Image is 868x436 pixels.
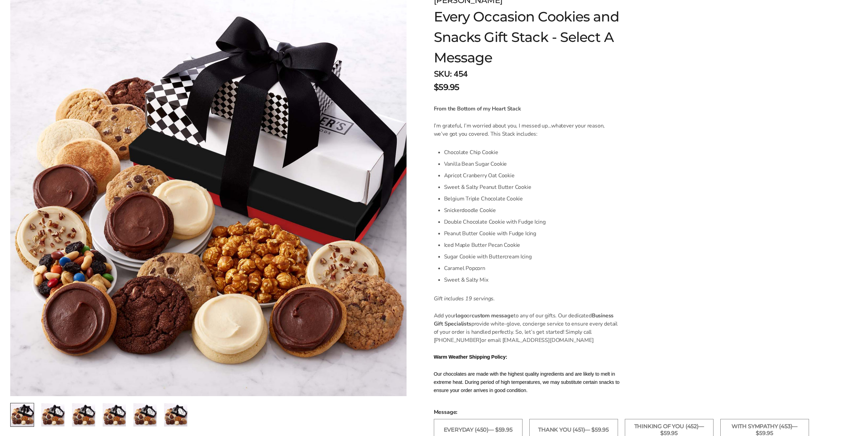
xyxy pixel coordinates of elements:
[444,228,620,239] li: Peanut Butter Cookie with Fudge Icing
[11,403,34,426] img: Every Occasion Cookies and Snacks Gift Stack - Select A Message
[434,312,614,328] strong: Business Gift Specialists
[434,408,851,416] span: Message:
[164,403,188,427] a: 6 / 6
[434,320,618,344] span: provide white-glove, concierge service to ensure every detail of your order is handled perfectly....
[102,403,126,427] a: 4 / 6
[103,403,126,426] img: Every Occasion Cookies and Snacks Gift Stack - Select A Message
[164,403,187,426] img: Every Occasion Cookies and Snacks Gift Stack - Select A Message
[434,69,452,79] strong: SKU:
[444,147,620,158] li: Chocolate Chip Cookie
[434,312,456,319] span: Add your
[444,170,620,181] li: Apricot Cranberry Oat Cookie
[41,403,64,426] img: Every Occasion Cookies and Snacks Gift Stack - Select A Message
[434,81,459,93] span: $59.95
[133,403,157,426] img: Every Occasion Cookies and Snacks Gift Stack - Select A Message
[41,403,65,427] a: 2 / 6
[72,403,95,427] a: 3 / 6
[456,312,467,319] strong: logo
[434,295,495,302] em: Gift includes 19 servings.
[514,312,592,319] span: to any of our gifts. Our dedicated
[10,403,34,427] a: 1 / 6
[133,403,157,427] a: 5 / 6
[467,312,472,319] span: or
[5,410,71,431] iframe: Sign Up via Text for Offers
[454,69,468,79] span: 454
[434,6,651,68] h1: Every Occasion Cookies and Snacks Gift Stack - Select A Message
[444,216,620,228] li: Double Chocolate Cookie with Fudge Icing
[472,312,514,319] strong: custom message
[444,274,620,286] li: Sweet & Salty Mix
[434,371,620,393] span: Our chocolates are made with the highest quality ingredients and are likely to melt in extreme he...
[444,239,620,251] li: Iced Maple Butter Pecan Cookie
[434,354,507,360] span: Warm Weather Shipping Policy:
[444,205,620,216] li: Snickerdoodle Cookie
[444,193,620,205] li: Belgium Triple Chocolate Cookie
[434,122,620,138] p: I’m grateful, I’m worried about you, I messed up…whatever your reason, we’ve got you covered. Thi...
[434,105,521,112] strong: From the Bottom of my Heart Stack
[72,403,95,426] img: Every Occasion Cookies and Snacks Gift Stack - Select A Message
[444,158,620,170] li: Vanilla Bean Sugar Cookie
[444,251,620,262] li: Sugar Cookie with Buttercream Icing
[444,262,620,274] li: Caramel Popcorn
[444,181,620,193] li: Sweet & Salty Peanut Butter Cookie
